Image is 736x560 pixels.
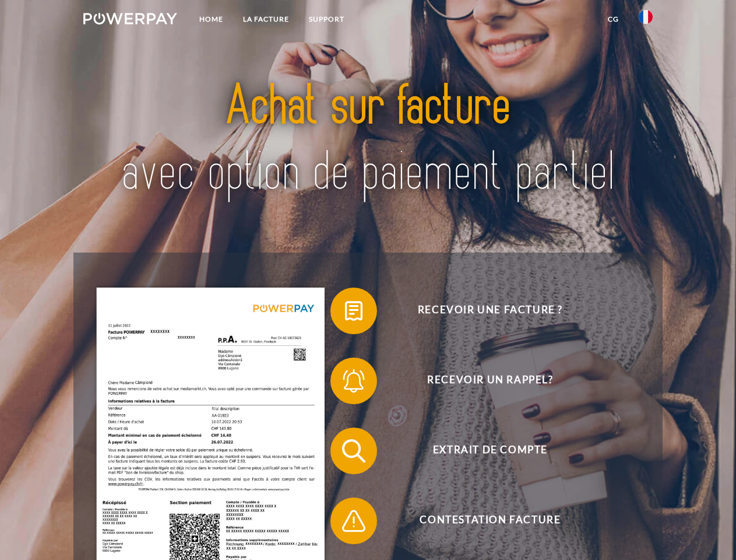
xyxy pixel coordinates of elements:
[330,358,633,404] button: Recevoir un rappel?
[347,358,633,404] span: Recevoir un rappel?
[347,498,633,544] span: Contestation Facture
[330,428,633,474] button: Extrait de compte
[339,366,368,395] img: qb_bell.svg
[639,10,653,24] img: fr
[330,288,633,334] button: Recevoir une facture ?
[111,56,625,223] img: title-powerpay_fr.svg
[598,9,629,30] a: CG
[83,13,177,24] img: logo-powerpay-white.svg
[339,296,368,325] img: qb_bill.svg
[347,288,633,334] span: Recevoir une facture ?
[233,9,299,30] a: LA FACTURE
[189,9,233,30] a: Home
[330,498,633,544] button: Contestation Facture
[339,436,368,466] img: qb_search.svg
[347,428,633,474] span: Extrait de compte
[299,9,354,30] a: Support
[339,506,368,535] img: qb_warning.svg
